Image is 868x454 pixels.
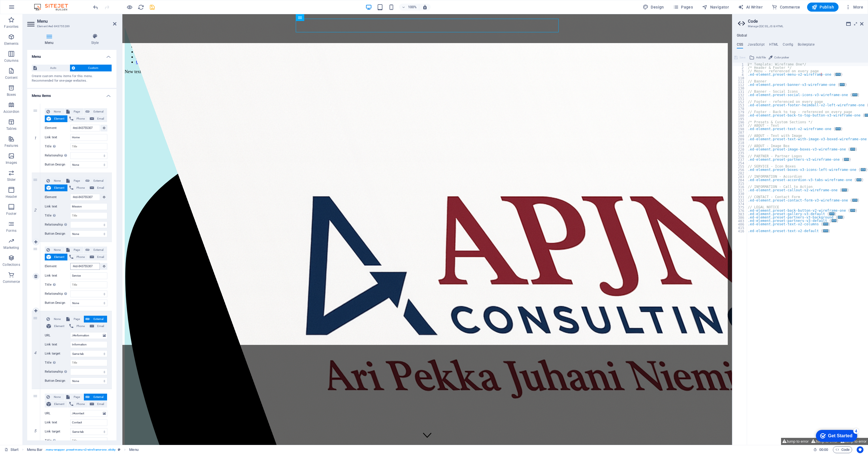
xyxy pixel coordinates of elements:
div: 386 [733,216,747,219]
div: 219 [733,144,747,148]
label: Button Design [45,230,70,237]
label: Relationship [45,368,70,375]
label: Title [45,281,70,288]
button: reload [137,4,144,10]
button: Email [88,254,107,260]
button: Phone [68,254,88,260]
span: AI Writer [738,4,763,10]
p: Marketing [3,245,19,250]
label: Relationship [45,290,70,297]
input: Link text... [70,272,107,279]
div: 179 [733,110,747,114]
div: 416 [733,229,747,233]
input: Link text... [70,134,107,141]
div: 209 [733,137,747,141]
label: Title [45,212,70,219]
input: Link text... [70,203,107,210]
span: Element [53,254,66,260]
span: ... [838,216,843,219]
button: Jump to error [781,438,810,445]
div: 2 [733,66,747,69]
div: 316 [733,185,747,188]
span: ... [842,188,847,192]
button: Element [45,401,67,408]
button: Email [88,184,107,191]
div: 178 [733,107,747,110]
button: Element [45,184,67,191]
span: Color picker [774,54,789,61]
div: 130 [733,86,747,90]
span: ... [852,199,858,202]
p: Content [5,75,18,80]
button: Code [833,446,852,453]
span: ... [831,219,837,222]
button: Page [65,394,84,400]
label: Link text [45,341,70,348]
i: Undo: Change menu items (Ctrl+Z) [92,4,99,10]
button: Email [88,323,107,330]
span: . menu-wrapper .preset-menu-v2-wireframe-one .sticky [45,446,116,453]
button: Phone [68,323,88,330]
h4: CSS [737,43,743,49]
p: Commerce [3,279,20,284]
a: Click to cancel selection. Double-click to open Pages [5,446,19,453]
div: 197 [733,124,747,127]
label: Link text [45,272,70,279]
h4: Global [737,33,747,38]
span: ... [856,178,861,181]
span: ... [852,93,858,96]
span: Code [835,446,850,453]
p: Collections [3,262,20,267]
span: Email [96,115,105,122]
nav: breadcrumb [27,446,139,453]
label: URL [45,410,70,417]
div: 4 [42,1,48,7]
button: Email [88,401,107,408]
button: Pages [671,3,695,12]
input: Title [70,212,107,219]
button: External [84,394,107,400]
p: Elements [4,41,19,46]
div: Design (Ctrl+Alt+Y) [641,3,666,12]
button: Email [88,115,107,122]
label: Element [45,263,70,270]
button: Phone [68,115,88,122]
h4: Config [783,43,793,49]
span: Commerce [772,4,800,10]
div: 3 [733,69,747,73]
i: This element is a customizable preset [118,448,120,451]
div: 282 [733,171,747,175]
div: 110 [733,76,747,80]
input: Title [70,359,107,366]
h4: Menu [27,33,73,45]
label: Element [45,194,70,201]
span: None [52,108,63,115]
span: Email [96,323,105,330]
button: Element [45,323,67,330]
button: External [84,316,107,323]
span: Element [53,184,66,191]
button: External [84,108,107,115]
div: 195 [733,117,747,120]
div: 332 [733,199,747,202]
div: 374 [733,202,747,205]
div: Get Started [17,6,41,11]
label: Relationship [45,221,70,228]
label: Link text [45,419,70,426]
label: Link target [45,350,70,357]
input: No element chosen [70,263,100,270]
div: 317 [733,188,747,192]
h4: Style [73,33,116,45]
img: Editor Logo [33,4,75,10]
button: Design [641,3,666,12]
button: None [45,394,64,400]
span: Email [96,401,105,408]
span: Publish [812,4,834,10]
span: More [845,4,863,10]
label: Relationship [45,152,70,159]
label: Link target [45,428,70,435]
span: ... [823,229,828,232]
button: Page [65,247,84,253]
span: None [52,247,63,253]
div: 235 [733,151,747,154]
